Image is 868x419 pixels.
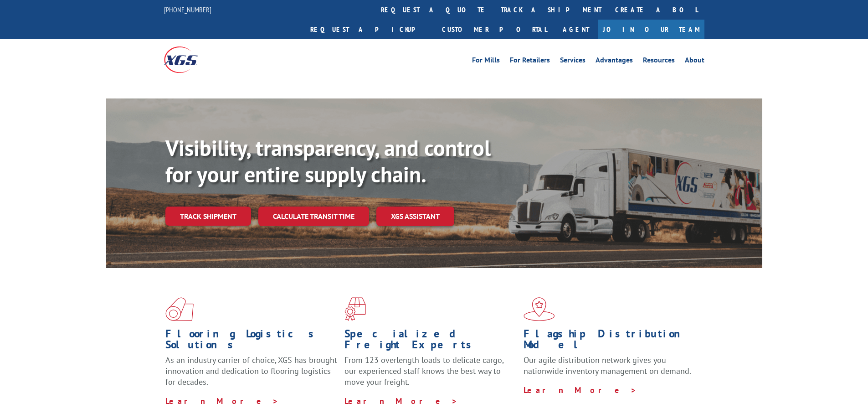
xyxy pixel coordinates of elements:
[524,355,691,376] span: Our agile distribution network gives you nationwide inventory management on demand.
[510,57,550,67] a: For Retailers
[165,134,491,188] b: Visibility, transparency, and control for your entire supply chain.
[376,207,454,226] a: XGS ASSISTANT
[165,297,194,321] img: xgs-icon-total-supply-chain-intelligence-red
[344,355,517,395] p: From 123 overlength loads to delicate cargo, our experienced staff knows the best way to move you...
[472,57,500,67] a: For Mills
[165,328,338,355] h1: Flooring Logistics Solutions
[524,328,696,355] h1: Flagship Distribution Model
[524,385,637,395] a: Learn More >
[165,396,279,406] a: Learn More >
[303,20,435,39] a: Request a pickup
[596,57,633,67] a: Advantages
[258,207,369,226] a: Calculate transit time
[164,5,211,14] a: [PHONE_NUMBER]
[598,20,704,39] a: Join Our Team
[643,57,675,67] a: Resources
[344,396,458,406] a: Learn More >
[554,20,598,39] a: Agent
[524,297,555,321] img: xgs-icon-flagship-distribution-model-red
[165,355,337,387] span: As an industry carrier of choice, XGS has brought innovation and dedication to flooring logistics...
[165,207,251,226] a: Track shipment
[685,57,704,67] a: About
[344,297,366,321] img: xgs-icon-focused-on-flooring-red
[344,328,517,355] h1: Specialized Freight Experts
[560,57,586,67] a: Services
[435,20,554,39] a: Customer Portal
